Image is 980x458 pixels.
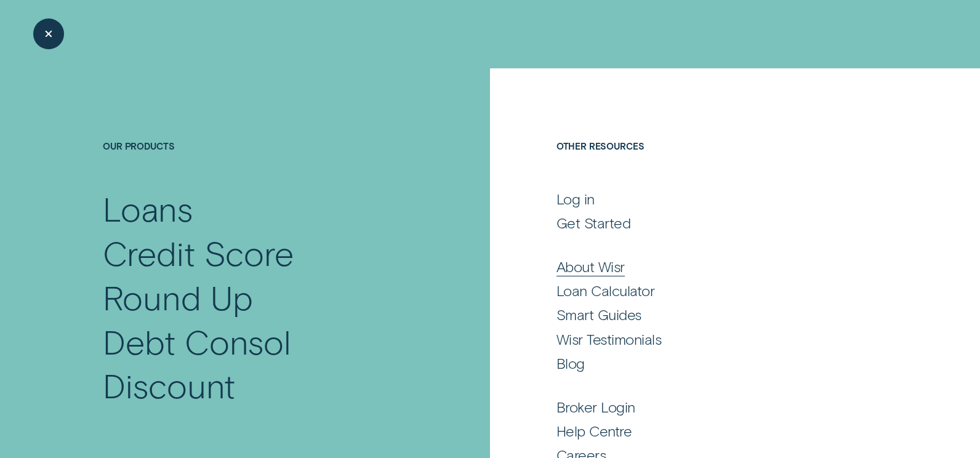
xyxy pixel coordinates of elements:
[103,187,193,231] div: Loans
[556,305,877,324] a: Smart Guides
[556,330,662,348] div: Wisr Testimonials
[556,354,877,372] a: Blog
[556,422,632,440] div: Help Centre
[556,330,877,348] a: Wisr Testimonials
[556,354,585,372] div: Blog
[103,187,419,231] a: Loans
[556,214,877,232] a: Get Started
[556,257,877,276] a: About Wisr
[556,190,877,208] a: Log in
[556,281,877,300] a: Loan Calculator
[103,140,419,187] h4: Our Products
[556,190,595,208] div: Log in
[556,257,625,276] div: About Wisr
[103,231,294,275] div: Credit Score
[556,281,655,300] div: Loan Calculator
[556,422,877,440] a: Help Centre
[556,214,631,232] div: Get Started
[33,18,64,49] button: Close Menu
[103,275,252,319] div: Round Up
[103,319,419,408] a: Debt Consol Discount
[556,398,635,416] div: Broker Login
[103,231,419,275] a: Credit Score
[556,305,641,324] div: Smart Guides
[556,140,877,187] h4: Other Resources
[556,398,877,416] a: Broker Login
[103,275,419,319] a: Round Up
